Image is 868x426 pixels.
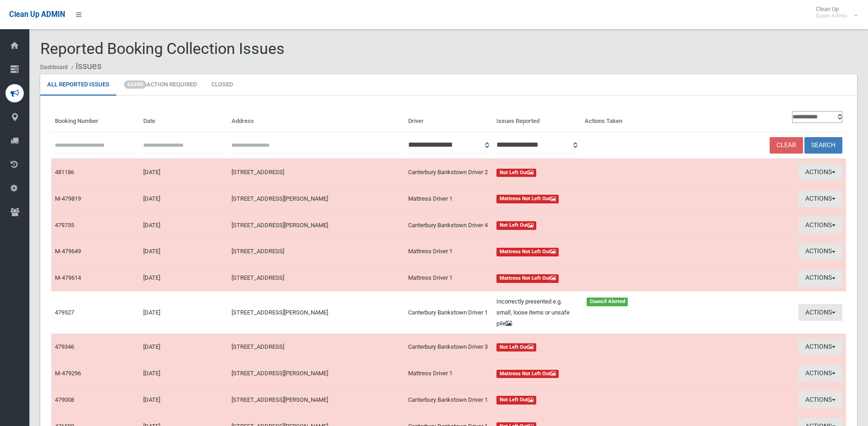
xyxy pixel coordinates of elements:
span: Not Left Out [496,396,537,405]
th: Actions Taken [581,106,669,132]
button: Actions [798,339,842,356]
a: Not Left Out [496,220,666,231]
button: Actions [798,243,842,260]
a: Mattress Not Left Out [496,368,666,379]
td: Mattress Driver 1 [404,360,493,387]
small: Super Admin [816,12,847,19]
a: 479735 [55,222,74,229]
th: Issues Reported [493,106,581,132]
a: Incorrectly presented e.g. small, loose items or unsafe pile Council Alerted [496,296,666,329]
li: Issues [69,58,102,75]
td: [DATE] [140,212,228,239]
span: Not Left Out [496,169,537,177]
button: Search [804,137,842,154]
td: [STREET_ADDRESS] [228,238,404,265]
td: [DATE] [140,387,228,413]
a: 479346 [55,343,74,350]
span: Not Left Out [496,343,537,352]
span: Clean Up ADMIN [9,10,65,19]
button: Actions [798,164,842,181]
a: Mattress Not Left Out [496,193,666,204]
td: [STREET_ADDRESS] [228,265,404,291]
button: Actions [798,365,842,382]
td: [DATE] [140,265,228,291]
td: [DATE] [140,159,228,185]
button: Actions [798,304,842,321]
div: Incorrectly presented e.g. small, loose items or unsafe pile [491,296,581,329]
a: Mattress Not Left Out [496,272,666,283]
td: Mattress Driver 1 [404,186,493,212]
span: Mattress Not Left Out [496,370,559,378]
span: 65490 [124,80,146,89]
td: [STREET_ADDRESS] [228,334,404,360]
td: [STREET_ADDRESS] [228,159,404,185]
button: Actions [798,190,842,207]
th: Address [228,106,404,132]
a: Clear [770,137,803,154]
span: Clean Up [811,5,857,19]
td: [STREET_ADDRESS][PERSON_NAME] [228,387,404,413]
span: Mattress Not Left Out [496,248,559,256]
td: [STREET_ADDRESS][PERSON_NAME] [228,186,404,212]
a: 481186 [55,169,74,176]
td: Canterbury Bankstown Driver 1 [404,387,493,413]
td: [STREET_ADDRESS][PERSON_NAME] [228,212,404,239]
span: Not Left Out [496,221,537,230]
td: [DATE] [140,334,228,360]
span: Council Alerted [587,298,628,306]
th: Date [140,106,228,132]
td: [STREET_ADDRESS][PERSON_NAME] [228,291,404,334]
td: Canterbury Bankstown Driver 4 [404,212,493,239]
td: Canterbury Bankstown Driver 3 [404,334,493,360]
td: [DATE] [140,291,228,334]
a: 479527 [55,309,74,316]
button: Actions [798,391,842,408]
a: 65490Action Required [117,75,204,96]
a: M-479649 [55,248,81,255]
td: [DATE] [140,238,228,265]
td: Mattress Driver 1 [404,265,493,291]
span: Reported Booking Collection Issues [40,39,285,58]
a: Not Left Out [496,167,666,178]
a: Mattress Not Left Out [496,246,666,257]
th: Booking Number [51,106,140,132]
span: Mattress Not Left Out [496,274,559,283]
a: M-479296 [55,370,81,377]
a: M-479614 [55,274,81,281]
td: Mattress Driver 1 [404,238,493,265]
a: Not Left Out [496,341,666,352]
td: [DATE] [140,360,228,387]
td: Canterbury Bankstown Driver 2 [404,159,493,185]
td: Canterbury Bankstown Driver 1 [404,291,493,334]
button: Actions [798,270,842,287]
td: [STREET_ADDRESS][PERSON_NAME] [228,360,404,387]
a: Dashboard [40,64,68,70]
a: Not Left Out [496,394,666,405]
td: [DATE] [140,186,228,212]
span: Mattress Not Left Out [496,195,559,203]
a: 479008 [55,396,74,403]
a: All Reported Issues [40,75,116,96]
button: Actions [798,217,842,234]
a: M-479819 [55,195,81,202]
th: Driver [404,106,493,132]
a: Closed [205,75,240,96]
